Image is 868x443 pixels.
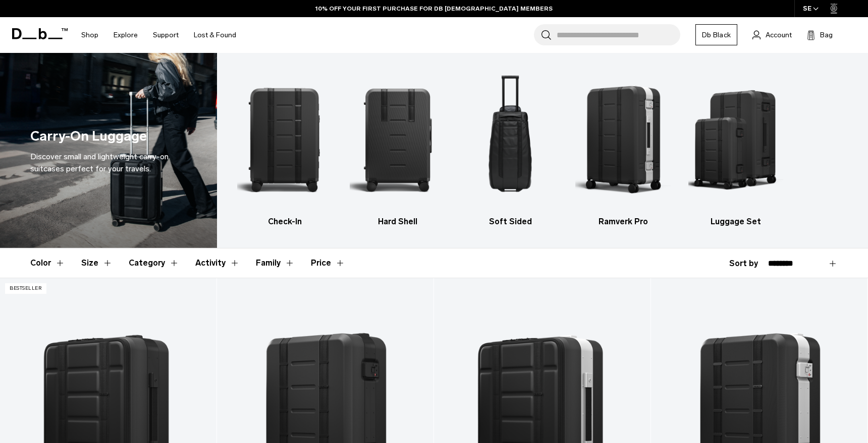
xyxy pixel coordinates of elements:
[81,17,98,53] a: Shop
[688,68,783,228] a: Db Luggage Set
[350,216,445,228] h3: Hard Shell
[766,30,792,40] span: Account
[153,17,179,53] a: Support
[315,4,553,13] a: 10% OFF YOUR FIRST PURCHASE FOR DB [DEMOGRAPHIC_DATA] MEMBERS
[81,248,113,278] button: Toggle Filter
[30,152,169,173] span: Discover small and lightweight carry-on suitcases perfect for your travels.
[194,17,236,53] a: Lost & Found
[237,68,332,228] a: Db Check-In
[752,29,792,41] a: Account
[463,68,558,211] img: Db
[575,68,670,228] a: Db Ramverk Pro
[463,216,558,228] h3: Soft Sided
[237,216,332,228] h3: Check-In
[350,68,445,228] li: 2 / 5
[311,248,345,278] button: Toggle Price
[688,68,783,211] img: Db
[575,68,670,211] img: Db
[30,126,147,147] h1: Carry-On Luggage
[463,68,558,228] li: 3 / 5
[688,68,783,228] li: 5 / 5
[688,216,783,228] h3: Luggage Set
[129,248,179,278] button: Toggle Filter
[575,216,670,228] h3: Ramverk Pro
[237,68,332,211] img: Db
[114,17,138,53] a: Explore
[575,68,670,228] li: 4 / 5
[807,29,833,41] button: Bag
[350,68,445,228] a: Db Hard Shell
[30,248,65,278] button: Toggle Filter
[74,17,244,53] nav: Main Navigation
[820,30,833,40] span: Bag
[463,68,558,228] a: Db Soft Sided
[256,248,295,278] button: Toggle Filter
[695,24,737,45] a: Db Black
[350,68,445,211] img: Db
[5,283,46,294] p: Bestseller
[237,68,332,228] li: 1 / 5
[195,248,240,278] button: Toggle Filter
